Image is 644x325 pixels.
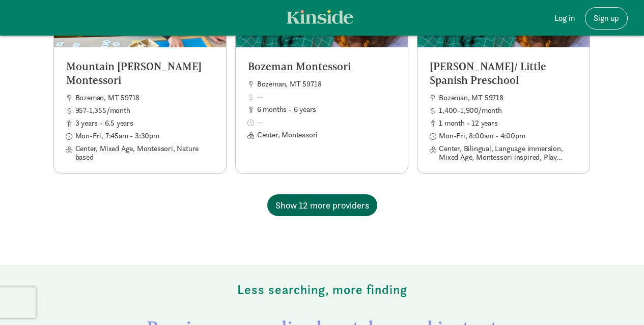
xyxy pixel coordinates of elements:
div: Less searching, more finding [40,265,605,315]
span: Center, Bilingual, Language immersion, Mixed Age, Montessori inspired, Play based, [PERSON_NAME] ... [439,144,577,161]
h5: [PERSON_NAME]/ Little Spanish Preschool [430,60,577,87]
h5: Bozeman Montessori [248,60,396,73]
span: Mon-Fri, 7:45am - 3:30pm [75,132,214,140]
a: Log in [546,7,583,29]
span: Mon-Fri, 8:00am - 4:00pm [439,132,577,140]
span: 957-1,355/month [75,106,214,115]
span: Bozeman, MT 59718 [257,80,396,88]
span: Center, Mixed Age, Montessori, Nature based [75,144,214,161]
button: Show 12 more providers [267,194,377,216]
span: 1 month - 12 years [439,119,577,128]
span: 6 months - 6 years [257,105,396,114]
span: 3 years - 6.5 years [75,119,214,128]
span: Bozeman, MT 59718 [75,94,214,102]
span: Bozeman, MT 59718 [439,94,577,102]
h5: Mountain [PERSON_NAME] Montessori [66,60,214,87]
span: Center, Montessori [257,131,396,139]
img: light.svg [287,10,353,24]
span: Show 12 more providers [275,198,369,212]
span: 1,400-1,900/month [439,106,577,115]
a: Sign up [585,7,628,29]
